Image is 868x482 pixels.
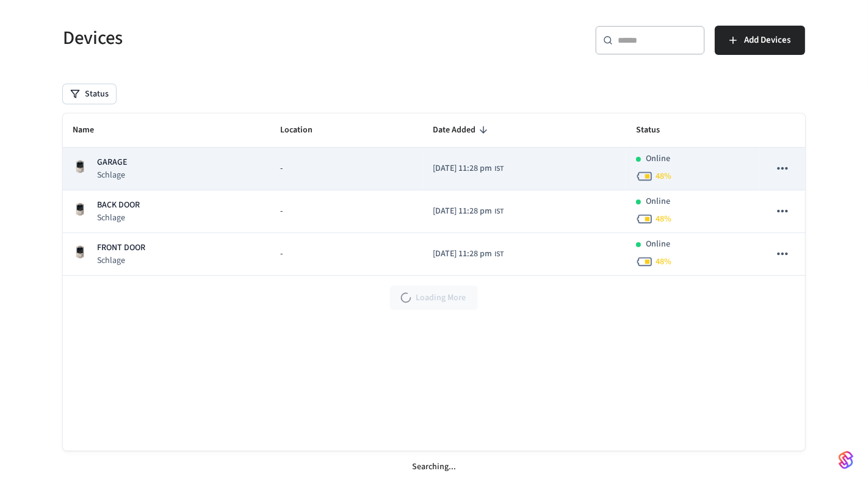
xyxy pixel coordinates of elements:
[97,242,145,254] p: FRONT DOOR
[73,202,87,217] img: Schlage Sense Smart Deadbolt with Camelot Trim, Front
[839,450,853,470] img: SeamLogoGradient.69752ec5.svg
[656,170,671,182] span: 48 %
[97,199,140,212] p: BACK DOOR
[73,159,87,174] img: Schlage Sense Smart Deadbolt with Camelot Trim, Front
[280,162,283,175] span: -
[433,162,504,175] div: Asia/Calcutta
[433,205,492,218] span: [DATE] 11:28 pm
[97,156,127,169] p: GARAGE
[744,32,790,48] span: Add Devices
[73,121,110,140] span: Name
[433,248,504,261] div: Asia/Calcutta
[97,169,127,181] p: Schlage
[494,249,504,260] span: IST
[63,84,116,104] button: Status
[433,248,492,261] span: [DATE] 11:28 pm
[646,195,670,208] p: Online
[280,121,328,140] span: Location
[646,153,670,165] p: Online
[433,121,491,140] span: Date Added
[494,164,504,174] span: IST
[280,248,283,261] span: -
[433,205,504,218] div: Asia/Calcutta
[636,121,676,140] span: Status
[97,254,145,267] p: Schlage
[715,26,805,55] button: Add Devices
[494,206,504,217] span: IST
[73,245,87,259] img: Schlage Sense Smart Deadbolt with Camelot Trim, Front
[656,256,671,268] span: 48 %
[63,26,427,51] h5: Devices
[97,212,140,224] p: Schlage
[63,113,805,276] table: sticky table
[656,213,671,225] span: 48 %
[280,205,283,218] span: -
[433,162,492,175] span: [DATE] 11:28 pm
[646,238,670,251] p: Online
